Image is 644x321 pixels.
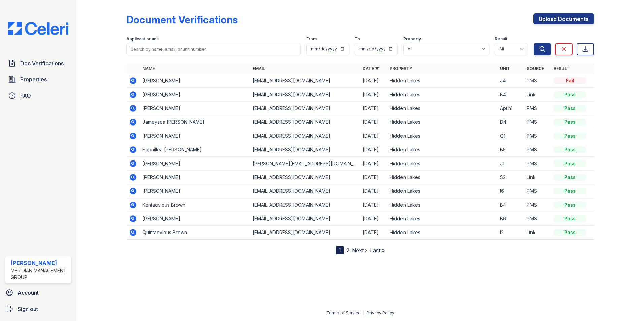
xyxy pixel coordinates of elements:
div: Pass [554,119,586,126]
span: Account [18,289,39,297]
div: Pass [554,215,586,222]
span: Properties [20,75,47,83]
td: Hidden Lakes [387,198,497,212]
label: To [355,36,360,42]
td: PMS [524,198,551,212]
td: [EMAIL_ADDRESS][DOMAIN_NAME] [250,171,360,184]
td: [EMAIL_ADDRESS][DOMAIN_NAME] [250,212,360,226]
a: Property [390,66,412,71]
td: [DATE] [360,157,387,171]
label: Property [403,36,421,42]
td: [EMAIL_ADDRESS][DOMAIN_NAME] [250,198,360,212]
a: FAQ [5,89,71,102]
a: Name [142,66,155,71]
div: Pass [554,105,586,112]
td: PMS [524,157,551,171]
label: From [306,36,317,42]
td: [DATE] [360,74,387,88]
td: [DATE] [360,226,387,240]
a: 2 [346,247,349,254]
td: Hidden Lakes [387,129,497,143]
td: Link [524,171,551,184]
td: J1 [497,157,524,171]
div: Pass [554,229,586,236]
label: Applicant or unit [126,36,159,42]
td: [PERSON_NAME] [140,212,250,226]
td: I6 [497,184,524,198]
td: Kentaevious Brown [140,198,250,212]
td: [EMAIL_ADDRESS][DOMAIN_NAME] [250,74,360,88]
td: [PERSON_NAME] [140,157,250,171]
td: Hidden Lakes [387,143,497,157]
td: PMS [524,115,551,129]
td: I2 [497,226,524,240]
td: [DATE] [360,212,387,226]
td: B6 [497,212,524,226]
td: [DATE] [360,102,387,115]
td: [DATE] [360,171,387,184]
td: Quintaevious Brown [140,226,250,240]
span: Doc Verifications [20,59,64,67]
td: [PERSON_NAME] [140,88,250,102]
td: [DATE] [360,88,387,102]
td: Hidden Lakes [387,115,497,129]
div: Fail [554,77,586,84]
td: [PERSON_NAME][EMAIL_ADDRESS][DOMAIN_NAME] [250,157,360,171]
td: B5 [497,143,524,157]
td: PMS [524,74,551,88]
td: Link [524,226,551,240]
div: Pass [554,202,586,208]
td: J4 [497,74,524,88]
a: Terms of Service [326,310,361,315]
td: [PERSON_NAME] [140,74,250,88]
div: [PERSON_NAME] [11,259,68,267]
div: Pass [554,160,586,167]
input: Search by name, email, or unit number [126,43,301,55]
a: Last » [370,247,385,254]
td: Eqpnillea [PERSON_NAME] [140,143,250,157]
td: PMS [524,212,551,226]
a: Doc Verifications [5,57,71,70]
a: Unit [500,66,510,71]
a: Account [3,286,74,299]
td: B4 [497,198,524,212]
td: PMS [524,102,551,115]
a: Upload Documents [533,13,594,24]
a: Properties [5,73,71,86]
div: Meridian Management Group [11,267,68,281]
a: Privacy Policy [367,310,394,315]
td: [EMAIL_ADDRESS][DOMAIN_NAME] [250,129,360,143]
a: Source [527,66,544,71]
td: Hidden Lakes [387,171,497,184]
td: Hidden Lakes [387,74,497,88]
div: 1 [336,246,344,254]
td: [EMAIL_ADDRESS][DOMAIN_NAME] [250,88,360,102]
div: Pass [554,188,586,194]
td: [EMAIL_ADDRESS][DOMAIN_NAME] [250,143,360,157]
td: Q1 [497,129,524,143]
td: [EMAIL_ADDRESS][DOMAIN_NAME] [250,184,360,198]
div: Pass [554,174,586,181]
div: Pass [554,91,586,98]
td: [PERSON_NAME] [140,102,250,115]
td: [DATE] [360,143,387,157]
td: Hidden Lakes [387,157,497,171]
td: PMS [524,143,551,157]
td: D4 [497,115,524,129]
div: Pass [554,146,586,153]
td: PMS [524,184,551,198]
a: Next › [352,247,367,254]
td: Jameysea [PERSON_NAME] [140,115,250,129]
td: Apt.h1 [497,102,524,115]
a: Sign out [3,302,74,316]
td: [DATE] [360,198,387,212]
td: [EMAIL_ADDRESS][DOMAIN_NAME] [250,102,360,115]
div: | [363,310,364,315]
a: Date ▼ [363,66,379,71]
td: PMS [524,129,551,143]
td: Hidden Lakes [387,184,497,198]
td: [DATE] [360,129,387,143]
td: [PERSON_NAME] [140,129,250,143]
td: [DATE] [360,115,387,129]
